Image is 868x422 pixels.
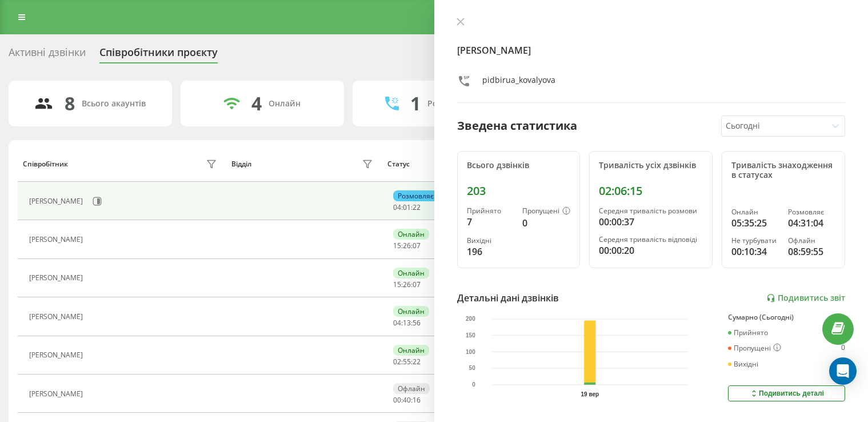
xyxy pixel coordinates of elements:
[413,202,421,212] span: 22
[393,241,401,250] span: 15
[788,216,835,230] div: 04:31:04
[467,215,514,229] div: 7
[403,318,411,328] span: 13
[403,395,411,405] span: 40
[393,345,429,356] div: Онлайн
[467,245,514,258] div: 196
[467,184,571,198] div: 203
[467,161,571,170] div: Всього дзвінків
[413,241,421,250] span: 07
[599,244,703,257] div: 00:00:20
[413,318,421,328] span: 56
[410,93,421,114] div: 1
[728,344,781,353] div: Пропущені
[393,383,430,394] div: Офлайн
[788,237,835,245] div: Офлайн
[269,99,301,109] div: Онлайн
[393,395,401,405] span: 00
[599,236,703,244] div: Середня тривалість відповіді
[82,99,146,109] div: Всього акаунтів
[393,229,429,240] div: Онлайн
[393,306,429,317] div: Онлайн
[749,389,824,398] div: Подивитись деталі
[467,237,514,245] div: Вихідні
[413,395,421,405] span: 16
[829,357,857,385] div: Open Intercom Messenger
[788,208,835,216] div: Розмовляє
[472,382,475,388] text: 0
[581,391,599,397] text: 19 вер
[403,241,411,250] span: 26
[466,316,475,323] text: 200
[731,208,779,216] div: Онлайн
[393,268,429,278] div: Онлайн
[65,93,75,114] div: 8
[466,349,475,355] text: 100
[29,313,86,321] div: [PERSON_NAME]
[467,207,514,215] div: Прийнято
[522,207,570,216] div: Пропущені
[393,358,421,366] div: : :
[469,365,475,372] text: 50
[766,293,845,303] a: Подивитись звіт
[23,160,68,168] div: Співробітник
[728,360,758,368] div: Вихідні
[393,280,401,289] span: 15
[457,117,577,134] div: Зведена статистика
[728,313,845,321] div: Сумарно (Сьогодні)
[393,204,421,212] div: : :
[393,242,421,250] div: : :
[466,332,475,339] text: 150
[231,160,251,168] div: Відділ
[731,245,779,258] div: 00:10:34
[599,184,703,198] div: 02:06:15
[413,357,421,367] span: 22
[29,351,86,359] div: [PERSON_NAME]
[29,390,86,398] div: [PERSON_NAME]
[393,202,401,212] span: 04
[788,245,835,258] div: 08:59:55
[387,160,410,168] div: Статус
[403,202,411,212] span: 01
[403,280,411,289] span: 26
[29,274,86,282] div: [PERSON_NAME]
[731,216,779,230] div: 05:35:25
[29,197,86,205] div: [PERSON_NAME]
[251,93,262,114] div: 4
[457,291,559,305] div: Детальні дані дзвінків
[393,190,438,201] div: Розмовляє
[29,236,86,244] div: [PERSON_NAME]
[393,281,421,289] div: : :
[731,161,835,180] div: Тривалість знаходження в статусах
[403,357,411,367] span: 55
[728,385,845,401] button: Подивитись деталі
[728,329,768,337] div: Прийнято
[457,43,846,57] h4: [PERSON_NAME]
[393,319,421,327] div: : :
[413,280,421,289] span: 07
[841,344,845,353] div: 0
[427,99,483,109] div: Розмовляють
[599,207,703,215] div: Середня тривалість розмови
[599,215,703,229] div: 00:00:37
[522,216,570,230] div: 0
[9,46,86,64] div: Активні дзвінки
[393,396,421,404] div: : :
[393,318,401,328] span: 04
[393,357,401,367] span: 02
[99,46,218,64] div: Співробітники проєкту
[599,161,703,170] div: Тривалість усіх дзвінків
[482,74,555,91] div: pidbirua_kovalyova
[731,237,779,245] div: Не турбувати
